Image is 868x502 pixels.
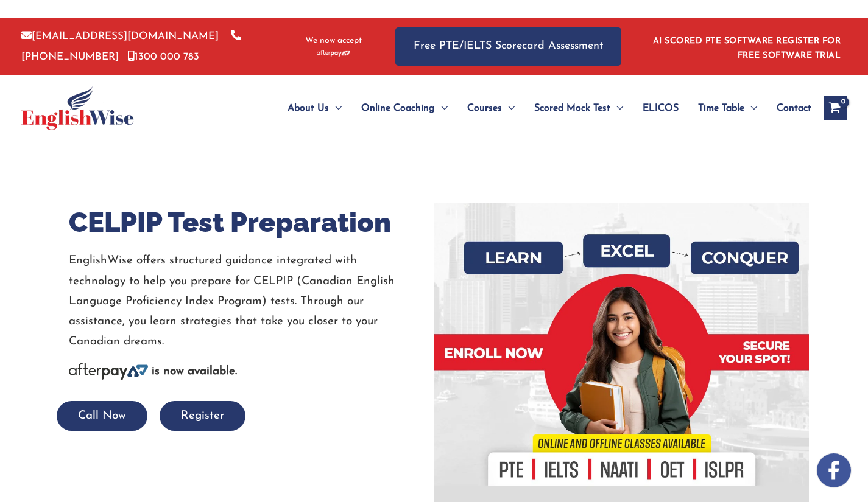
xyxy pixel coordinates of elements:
a: View Shopping Cart, empty [824,96,847,120]
span: Menu Toggle [435,87,448,130]
img: Afterpay-Logo [317,50,350,57]
span: Time Table [698,87,744,130]
a: Time TableMenu Toggle [688,87,767,130]
a: Scored Mock TestMenu Toggle [524,87,633,130]
span: Menu Toggle [744,87,757,130]
a: Free PTE/IELTS Scorecard Assessment [395,27,621,66]
span: Online Coaching [361,87,435,130]
span: Menu Toggle [610,87,623,130]
a: 1300 000 783 [128,52,199,62]
a: [PHONE_NUMBER] [21,31,241,61]
img: white-facebook.png [817,453,851,487]
span: Menu Toggle [329,87,342,130]
a: ELICOS [633,87,688,130]
span: Scored Mock Test [534,87,610,130]
span: We now accept [305,35,362,47]
img: Afterpay-Logo [69,363,148,380]
button: Call Now [57,401,147,431]
nav: Site Navigation: Main Menu [258,87,811,130]
a: About UsMenu Toggle [278,87,351,130]
a: Register [160,410,245,422]
span: Menu Toggle [502,87,515,130]
a: AI SCORED PTE SOFTWARE REGISTER FOR FREE SOFTWARE TRIAL [653,37,841,60]
span: Contact [777,87,811,130]
a: Call Now [57,410,147,422]
span: ELICOS [643,87,679,130]
span: Courses [467,87,502,130]
h1: CELPIP Test Preparation [69,203,425,242]
button: Register [160,401,245,431]
b: is now available. [152,366,237,377]
span: About Us [288,87,329,130]
img: cropped-ew-logo [21,86,134,130]
a: Contact [767,87,811,130]
a: Online CoachingMenu Toggle [351,87,457,130]
aside: Header Widget 1 [646,27,847,66]
a: [EMAIL_ADDRESS][DOMAIN_NAME] [21,31,219,41]
a: CoursesMenu Toggle [457,87,524,130]
p: EnglishWise offers structured guidance integrated with technology to help you prepare for CELPIP ... [69,251,425,352]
